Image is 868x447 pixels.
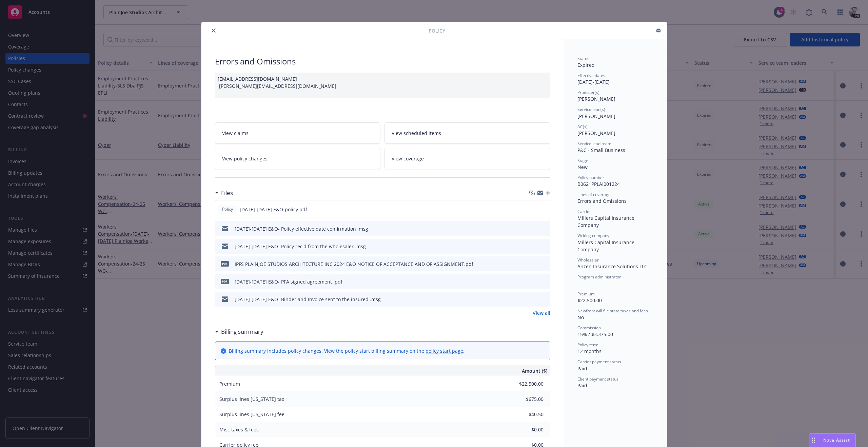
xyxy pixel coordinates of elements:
[577,280,579,287] span: -
[577,113,615,119] span: [PERSON_NAME]
[235,260,473,268] div: IPFS PLAINJOE STUDIOS ARCHITECTURE INC 2024 E&O NOTICE OF ACCEPTANCE AND OF ASSIGNMENT.pdf
[531,260,536,268] button: download file
[577,263,647,270] span: Anzen Insurance Solutions LLC
[577,124,588,130] span: AC(s)
[577,96,615,102] span: [PERSON_NAME]
[533,309,550,316] a: View all
[577,181,620,187] span: B0621PPLAI001224
[577,130,615,136] span: [PERSON_NAME]
[541,278,548,285] button: preview file
[823,437,850,443] span: Nova Assist
[577,257,599,263] span: Wholesaler
[531,278,536,285] button: download file
[215,189,233,197] div: Files
[577,382,587,389] span: Paid
[577,331,613,337] span: 15% / $3,375.00
[577,233,609,238] span: Writing company
[235,225,368,232] div: [DATE]-[DATE] E&O- Policy effective date confirmation .msg
[219,396,284,402] span: Surplus lines [US_STATE] tax
[541,296,548,303] button: preview file
[577,56,589,61] span: Status
[531,243,536,250] button: download file
[577,90,599,95] span: Producer(s)
[577,365,587,372] span: Paid
[577,198,627,204] span: Errors and Omissions
[577,308,648,314] span: Newfront will file state taxes and fees
[219,426,259,433] span: Misc taxes & fees
[541,260,548,268] button: preview file
[541,243,548,250] button: preview file
[577,376,618,382] span: Client payment status
[392,130,441,137] span: View scheduled items
[221,189,233,197] h3: Files
[221,279,229,284] span: pdf
[215,56,550,67] div: Errors and Omissions
[522,367,547,374] span: Amount ($)
[429,27,445,34] span: Policy
[215,73,550,98] div: [EMAIL_ADDRESS][DOMAIN_NAME] [PERSON_NAME][EMAIL_ADDRESS][DOMAIN_NAME]
[221,261,229,266] span: pdf
[384,148,550,169] a: View coverage
[541,206,547,213] button: preview file
[531,296,536,303] button: download file
[530,206,536,213] button: download file
[541,225,548,232] button: preview file
[229,347,465,354] div: Billing summary includes policy changes. View the policy start billing summary on the .
[809,434,818,447] div: Drag to move
[577,342,598,348] span: Policy term
[577,239,636,253] span: Millers Capital Insurance Company
[222,155,268,162] span: View policy changes
[577,62,595,68] span: Expired
[577,192,611,197] span: Lines of coverage
[531,225,536,232] button: download file
[392,155,424,162] span: View coverage
[504,425,548,435] input: 0.00
[426,348,463,354] a: policy start page
[577,348,601,354] span: 12 months
[215,148,381,169] a: View policy changes
[577,314,584,320] span: No
[384,122,550,144] a: View scheduled items
[504,394,548,404] input: 0.00
[219,381,240,387] span: Premium
[577,158,588,163] span: Stage
[577,141,611,147] span: Service lead team
[504,379,548,389] input: 0.00
[809,433,856,447] button: Nova Assist
[210,26,218,35] button: close
[577,215,636,228] span: Millers Capital Insurance Company
[577,209,591,214] span: Carrier
[219,411,284,417] span: Surplus lines [US_STATE] fee
[577,164,588,170] span: New
[577,297,602,304] span: $22,500.00
[221,206,234,212] span: Policy
[577,359,621,365] span: Carrier payment status
[222,130,249,137] span: View claims
[577,73,653,85] div: [DATE] - [DATE]
[240,206,307,213] span: [DATE]-[DATE] E&O-policy.pdf
[235,243,366,250] div: [DATE]-[DATE] E&O- Policy rec'd from the wholesaler .msg
[577,325,601,331] span: Commission
[221,327,263,336] h3: Billing summary
[577,291,595,297] span: Premium
[215,122,381,144] a: View claims
[504,409,548,420] input: 0.00
[235,296,381,303] div: [DATE]-[DATE] E&O- Binder and Invoice sent to the insured .msg
[577,106,605,112] span: Service lead(s)
[577,274,621,280] span: Program administrator
[235,278,342,285] div: [DATE]-[DATE] E&O- PFA signed agreement .pdf
[577,175,604,180] span: Policy number
[215,327,263,336] div: Billing summary
[577,73,605,78] span: Effective dates
[577,147,625,153] span: P&C - Small Business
